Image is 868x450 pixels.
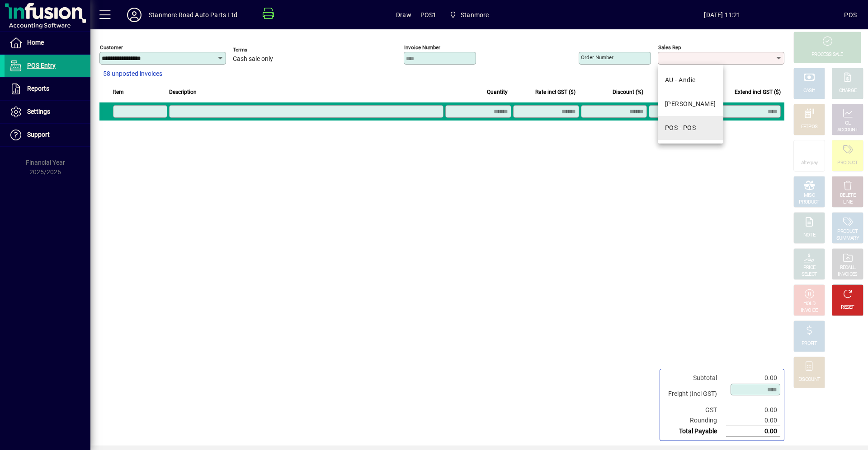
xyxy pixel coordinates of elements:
[658,116,723,140] mat-option: POS - POS
[837,127,858,134] div: ACCOUNT
[840,264,856,271] div: RECALL
[99,66,166,82] button: 58 unposted invoices
[803,88,815,94] div: CASH
[664,415,726,426] td: Rounding
[798,376,820,383] div: DISCOUNT
[801,160,817,167] div: Afterpay
[27,131,50,138] span: Support
[664,373,726,383] td: Subtotal
[27,39,44,46] span: Home
[103,69,162,79] span: 58 unposted invoices
[726,415,780,426] td: 0.00
[5,32,90,54] a: Home
[665,123,696,133] div: POS - POS
[27,108,50,115] span: Settings
[27,85,49,92] span: Reports
[665,75,695,85] div: AU - Andie
[844,8,857,22] div: POS
[461,8,489,22] span: Stanmore
[100,44,123,51] mat-label: Customer
[845,120,851,127] div: GL
[802,340,817,347] div: PROFIT
[5,101,90,123] a: Settings
[803,264,816,271] div: PRICE
[804,192,815,199] div: MISC
[726,405,780,415] td: 0.00
[843,199,852,206] div: LINE
[664,383,726,405] td: Freight (Incl GST)
[664,405,726,415] td: GST
[801,124,818,130] div: EFTPOS
[420,8,437,22] span: POS1
[803,301,815,307] div: HOLD
[801,307,817,314] div: INVOICE
[658,68,723,92] mat-option: AU - Andie
[233,56,273,63] span: Cash sale only
[487,87,508,97] span: Quantity
[404,44,440,51] mat-label: Invoice number
[664,426,726,437] td: Total Payable
[735,87,781,97] span: Extend incl GST ($)
[803,232,815,239] div: NOTE
[5,124,90,146] a: Support
[838,271,857,278] div: INVOICES
[658,92,723,116] mat-option: BM - Ben
[665,99,716,109] div: [PERSON_NAME]
[837,228,858,235] div: PRODUCT
[149,8,237,22] div: Stanmore Road Auto Parts Ltd
[396,8,411,22] span: Draw
[658,44,681,51] mat-label: Sales rep
[120,7,149,23] button: Profile
[726,373,780,383] td: 0.00
[5,78,90,100] a: Reports
[839,88,857,94] div: CHARGE
[841,304,854,311] div: RESET
[581,54,613,60] mat-label: Order number
[113,87,124,97] span: Item
[836,235,859,242] div: SUMMARY
[446,7,493,23] span: Stanmore
[600,8,844,22] span: [DATE] 11:21
[811,51,843,58] div: PROCESS SALE
[27,62,56,69] span: POS Entry
[233,47,287,53] span: Terms
[726,426,780,437] td: 0.00
[840,192,855,199] div: DELETE
[535,87,576,97] span: Rate incl GST ($)
[799,199,819,206] div: PRODUCT
[802,271,817,278] div: SELECT
[613,87,643,97] span: Discount (%)
[837,160,858,167] div: PRODUCT
[169,87,197,97] span: Description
